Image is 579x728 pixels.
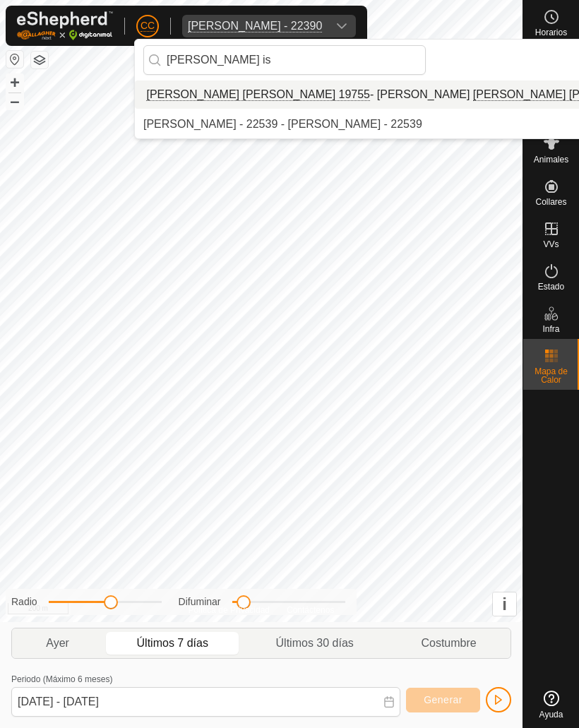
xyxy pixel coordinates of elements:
button: Capas del Mapa [31,52,48,68]
label: Difuminar [179,595,221,609]
span: VVs [543,240,559,249]
button: + [6,74,23,91]
a: Ayuda [523,685,579,724]
div: dropdown trigger [328,15,356,37]
input: Buscar por región, país, empresa o propiedad [143,45,426,75]
button: – [6,93,23,109]
button: Generar [406,688,480,712]
button: Restablecer Mapa [6,51,23,68]
span: Jose Ramon Tejedor Montero - 22390 [182,15,328,37]
img: Logo Gallagher [17,11,113,40]
span: Collares [535,198,566,206]
span: Ayuda [539,710,563,719]
span: Últimos 30 días [276,635,354,652]
a: Contáctenos [287,604,334,616]
span: Generar [424,694,462,705]
span: Costumbre [421,635,476,652]
span: Infra [542,325,559,333]
span: Horarios [535,28,567,37]
span: Estado [538,282,564,291]
span: Últimos 7 días [137,635,208,652]
span: Ayer [46,635,69,652]
button: i [493,592,516,616]
div: [PERSON_NAME] - 22539 - [PERSON_NAME] - 22539 [143,116,422,133]
a: Política de Privacidad [189,604,270,616]
span: Mapa de Calor [527,367,575,384]
span: Animales [534,155,568,164]
label: Radio [11,595,37,609]
span: i [502,595,507,614]
label: Periodo (Máximo 6 meses) [11,674,112,684]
